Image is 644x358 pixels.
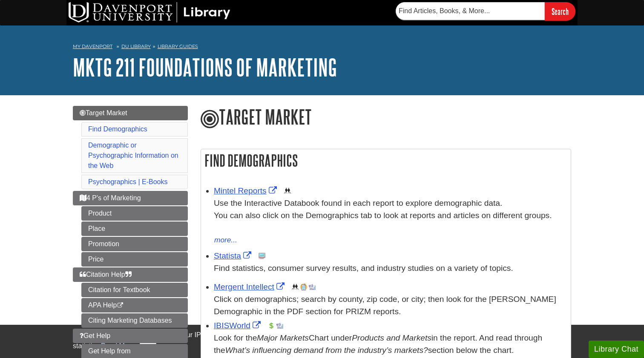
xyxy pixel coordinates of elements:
[88,178,167,185] a: Psychographics | E-Books
[214,293,566,318] div: Click on demographics; search by county, zip code, or city; then look for the [PERSON_NAME] Demog...
[300,284,307,290] img: Company Information
[81,237,188,251] a: Promotion
[352,333,431,342] i: Products and Markets
[158,43,198,49] a: Library Guides
[80,332,110,339] span: Get Help
[257,333,309,342] i: Major Markets
[292,284,299,290] img: Demographics
[396,2,545,20] input: Find Articles, Books, & More...
[214,234,238,246] button: more...
[214,321,263,330] a: Link opens in new window
[214,197,566,234] div: Use the Interactive Databook found in each report to explore demographic data. You can also click...
[81,252,188,267] a: Price
[88,125,147,133] a: Find Demographics
[276,322,283,329] img: Industry Report
[81,313,188,328] a: Citing Marketing Databases
[214,251,253,260] a: Link opens in new window
[309,284,316,290] img: Industry Report
[214,262,566,275] p: Find statistics, consumer survey results, and industry studies on a variety of topics.
[81,283,188,297] a: Citation for Textbook
[259,253,265,259] img: Statistics
[80,194,141,202] span: 4 P's of Marketing
[117,303,124,308] i: This link opens in a new window
[225,346,428,355] i: What’s influencing demand from the industry’s markets?
[80,109,127,116] span: Target Market
[81,222,188,236] a: Place
[88,142,178,169] a: Demographic or Psychographic Information on the Web
[73,43,112,50] a: My Davenport
[396,2,575,20] form: Searches DU Library's articles, books, and more
[214,332,566,357] div: Look for the Chart under in the report. And read through the section below the chart.
[268,322,275,329] img: Financial Report
[73,191,188,205] a: 4 P's of Marketing
[73,106,188,120] a: Target Market
[73,54,337,80] a: MKTG 211 Foundations of Marketing
[121,43,151,49] a: DU Library
[284,188,291,194] img: Demographics
[214,186,279,195] a: Link opens in new window
[201,106,571,130] h1: Target Market
[73,41,571,54] nav: breadcrumb
[545,2,575,20] input: Search
[69,2,230,23] img: DU Library
[589,341,644,358] button: Library Chat
[80,271,132,278] span: Citation Help
[81,298,188,313] a: APA Help
[201,149,571,172] h2: Find Demographics
[81,206,188,221] a: Product
[73,329,188,343] a: Get Help
[73,267,188,282] a: Citation Help
[214,282,287,291] a: Link opens in new window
